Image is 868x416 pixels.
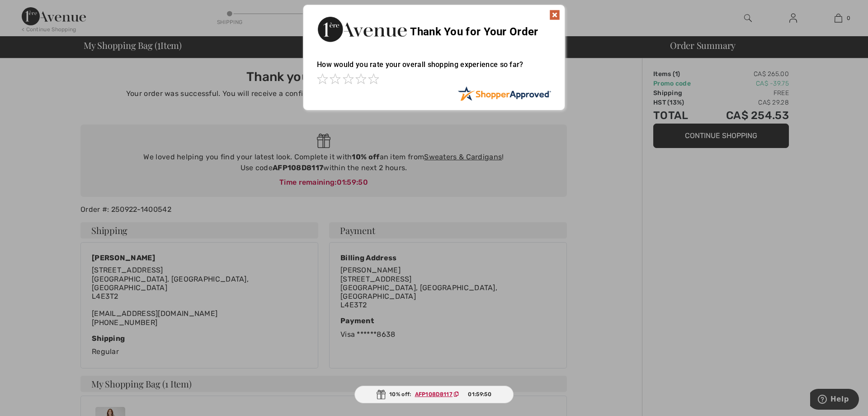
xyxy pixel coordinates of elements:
[20,6,39,14] span: Help
[415,391,453,397] ins: AFP108D8117
[468,390,491,398] span: 01:59:50
[317,14,407,44] img: Thank You for Your Order
[410,25,538,38] span: Thank You for Your Order
[549,10,560,20] img: x
[317,51,551,86] div: How would you rate your overall shopping experience so far?
[377,390,386,399] img: Gift.svg
[354,386,514,403] div: 10% off:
